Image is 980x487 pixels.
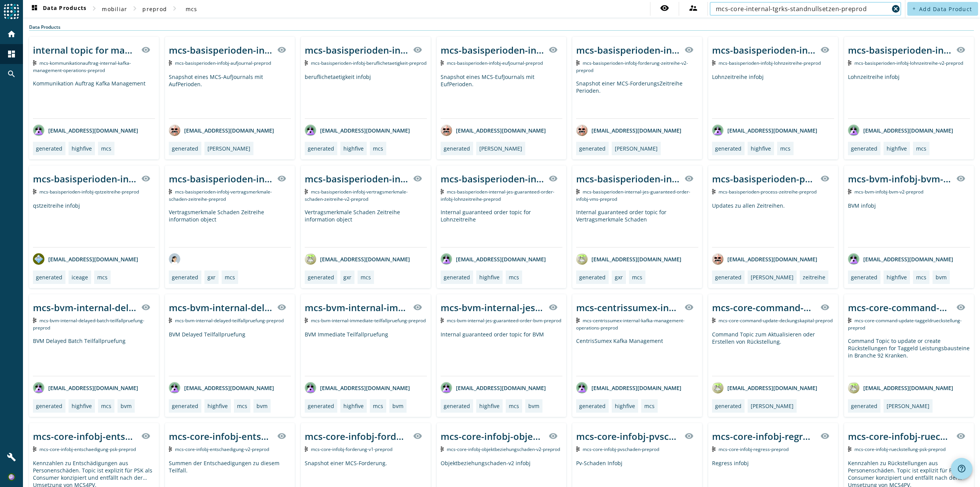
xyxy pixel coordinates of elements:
[576,60,580,66] img: Kafka Topic: mcs-basisperioden-infobj-forderung-zeitreihe-v2-preprod
[361,274,371,281] div: mcs
[891,4,900,13] mat-icon: cancel
[33,317,144,331] span: Kafka Topic: mcs-bvm-internal-delayed-batch-teilfallpruefung-preprod
[33,44,137,56] div: internal topic for management operations for mcs-kommunikation-auftrag-service
[441,125,452,136] img: avatar
[277,431,286,441] mat-icon: visibility
[576,382,681,394] div: [EMAIL_ADDRESS][DOMAIN_NAME]
[256,402,268,410] div: bvm
[311,317,426,324] span: Kafka Topic: mcs-bvm-internal-immediate-teilfallpruefung-preprod
[441,189,444,194] img: Kafka Topic: mcs-basisperioden-internal-jes-guaranteed-order-infobj-lohnzeitreihe-preprod
[712,318,715,323] img: Kafka Topic: mcs-core-command-update-deckungskapital-preprod
[169,382,180,394] img: avatar
[373,402,383,410] div: mcs
[413,431,422,441] mat-icon: visibility
[820,303,830,312] mat-icon: visibility
[33,189,36,194] img: Kafka Topic: mcs-basisperioden-infobj-qstzeitreihe-preprod
[576,253,681,265] div: [EMAIL_ADDRESS][DOMAIN_NAME]
[33,253,138,265] div: [EMAIL_ADDRESS][DOMAIN_NAME]
[936,274,947,281] div: bvm
[305,382,410,394] div: [EMAIL_ADDRESS][DOMAIN_NAME]
[632,274,642,281] div: mcs
[169,125,180,136] img: avatar
[912,7,916,11] mat-icon: add
[441,73,563,118] div: Snapshot eines MCS-EufJournals mit EufPerioden.
[441,60,444,66] img: Kafka Topic: mcs-basisperioden-infobj-eufjournal-preprod
[33,337,155,376] div: BVM Delayed Batch Teilfallpruefung
[907,2,978,16] button: Add Data Product
[141,174,150,183] mat-icon: visibility
[719,317,833,324] span: Kafka Topic: mcs-core-command-update-deckungskapital-preprod
[576,253,588,265] img: avatar
[305,430,408,443] div: mcs-core-infobj-forderung-v1-_stage_
[848,202,970,247] div: BVM infobj
[29,24,974,31] div: Data Products
[576,430,680,443] div: mcs-core-infobj-pvschaden-_stage_
[576,44,680,56] div: mcs-basisperioden-infobj-forderung-zeitreihe-v2-_stage_
[660,3,669,13] mat-icon: visibility
[848,337,970,376] div: Command Topic to update or create Rückstellungen for Taggeld Leistungsbausteine in Branche 92 Kra...
[141,303,150,312] mat-icon: visibility
[33,60,131,74] span: Kafka Topic: mcs-kommunikationauftrag-internal-kafka-management-operations-preprod
[72,402,92,410] div: highfive
[576,189,690,202] span: Kafka Topic: mcs-basisperioden-internal-jes-guaranteed-order-infobj-vms-preprod
[169,60,172,66] img: Kafka Topic: mcs-basisperioden-infobj-aufjournal-preprod
[576,318,580,323] img: Kafka Topic: mcs-centrissumex-internal-kafka-management-operations-preprod
[33,202,155,247] div: qstzeitreihe infobj
[308,145,334,152] div: generated
[956,431,965,441] mat-icon: visibility
[576,125,588,136] img: avatar
[311,446,392,453] span: Kafka Topic: mcs-core-infobj-forderung-v1-preprod
[441,382,546,394] div: [EMAIL_ADDRESS][DOMAIN_NAME]
[890,3,901,14] button: Clear
[715,402,742,410] div: generated
[305,189,408,202] span: Kafka Topic: mcs-basisperioden-infobj-vertragsmerkmale-schaden-zeitreihe-v2-preprod
[684,303,694,312] mat-icon: visibility
[305,60,308,66] img: Kafka Topic: mcs-basisperioden-infobj-beruflichetaetigkeit-preprod
[441,382,452,394] img: avatar
[848,125,859,136] img: avatar
[719,189,817,195] span: Kafka Topic: mcs-basisperioden-process-zeitreihe-preprod
[30,4,39,13] mat-icon: dashboard
[509,274,519,281] div: mcs
[308,402,334,410] div: generated
[33,382,138,394] div: [EMAIL_ADDRESS][DOMAIN_NAME]
[169,446,172,452] img: Kafka Topic: mcs-core-infobj-entschaedigung-v2-preprod
[441,172,544,185] div: mcs-basisperioden-internal-jes-guaranteed-order-infobj-lohnzeitreihe-_stage_
[615,274,623,281] div: gxr
[441,208,563,247] div: Internal guaranteed order topic for Lohnzeitreihe
[39,446,136,453] span: Kafka Topic: mcs-core-infobj-entschaedigung-psk-preprod
[207,145,250,152] div: [PERSON_NAME]
[712,172,816,185] div: mcs-basisperioden-process-zeitreihe-_stage_
[169,73,291,118] div: Snapshot eines MCS-AufJournals mit AufPerioden.
[305,253,316,265] img: avatar
[576,317,684,331] span: Kafka Topic: mcs-centrissumex-internal-kafka-management-operations-preprod
[447,446,560,453] span: Kafka Topic: mcs-core-infobj-objektbeziehungschaden-v2-preprod
[441,44,544,56] div: mcs-basisperioden-infobj-eufjournal-_stage_
[549,431,558,441] mat-icon: visibility
[576,337,698,376] div: CentrisSumex Kafka Management
[33,125,44,136] img: avatar
[33,253,44,265] img: avatar
[33,80,155,118] div: Kommunikation Auftrag Kafka Management
[719,446,789,453] span: Kafka Topic: mcs-core-infobj-regress-preprod
[820,431,830,441] mat-icon: visibility
[139,2,170,16] button: preprod
[101,402,111,410] div: mcs
[576,125,681,136] div: [EMAIL_ADDRESS][DOMAIN_NAME]
[305,446,308,452] img: Kafka Topic: mcs-core-infobj-forderung-v1-preprod
[441,301,544,314] div: mcs-bvm-internal-jes-guaranteed-order-bvm-_stage_
[712,202,834,247] div: Updates zu allen Zeitreihen.
[343,145,364,152] div: highfive
[305,125,410,136] div: [EMAIL_ADDRESS][DOMAIN_NAME]
[576,382,588,394] img: avatar
[305,208,427,247] div: Vertragsmerkmale Schaden Zeitreihe information object
[33,172,137,185] div: mcs-basisperioden-infobj-qstzeitreihe-_stage_
[479,145,522,152] div: [PERSON_NAME]
[441,430,544,443] div: mcs-core-infobj-objektbeziehungschaden-v2-_stage_
[305,253,410,265] div: [EMAIL_ADDRESS][DOMAIN_NAME]
[27,2,90,16] button: Data Products
[854,189,923,195] span: Kafka Topic: mcs-bvm-infobj-bvm-v2-preprod
[712,253,724,265] img: avatar
[712,331,834,376] div: Command Topic zum Aktualisieren oder Erstellen von Rückstellung.
[277,174,286,183] mat-icon: visibility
